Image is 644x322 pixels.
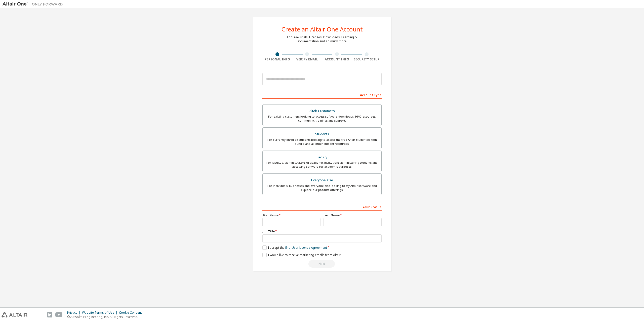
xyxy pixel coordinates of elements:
div: Security Setup [352,57,382,61]
img: Altair One [3,2,65,7]
div: Verify Email [292,57,322,61]
img: youtube.svg [55,312,63,317]
label: I would like to receive marketing emails from Altair [262,253,341,257]
label: I accept the [262,245,327,250]
label: First Name [262,213,320,217]
div: Website Terms of Use [82,311,119,315]
div: Altair Customers [266,108,378,115]
div: Cookie Consent [119,311,145,315]
a: End-User License Agreement [285,245,327,250]
div: Privacy [67,311,82,315]
div: Faculty [266,154,378,161]
img: linkedin.svg [47,312,52,317]
div: For faculty & administrators of academic institutions administering students and accessing softwa... [266,161,378,169]
div: Account Type [262,91,382,99]
div: Your Profile [262,203,382,211]
div: For Free Trials, Licenses, Downloads, Learning & Documentation and so much more. [287,35,357,43]
label: Job Title [262,229,382,233]
div: For currently enrolled students looking to access the free Altair Student Edition bundle and all ... [266,138,378,146]
div: Everyone else [266,177,378,184]
div: For individuals, businesses and everyone else looking to try Altair software and explore our prod... [266,184,378,192]
div: For existing customers looking to access software downloads, HPC resources, community, trainings ... [266,115,378,123]
p: © 2025 Altair Engineering, Inc. All Rights Reserved. [67,315,145,319]
div: Read and acccept EULA to continue [262,260,382,268]
div: Personal Info [262,57,292,61]
img: altair_logo.svg [2,312,27,317]
div: Students [266,131,378,138]
div: Account Info [322,57,352,61]
label: Last Name [324,213,382,217]
div: Create an Altair One Account [281,26,363,32]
